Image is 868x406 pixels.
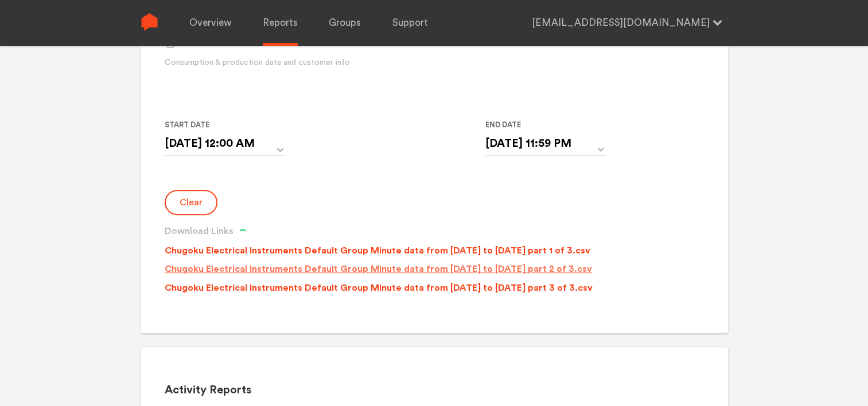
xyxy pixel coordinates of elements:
[165,190,217,215] button: Clear
[485,118,597,132] label: End Date
[165,224,703,238] h3: Download Links
[165,57,410,69] div: Consumption & production data and customer info
[141,13,158,31] img: Sense Logo
[165,244,590,257] p: Chugoku Electrical Instruments Default Group Minute data from [DATE] to [DATE] part 1 of 3.csv
[165,281,593,295] p: Chugoku Electrical Instruments Default Group Minute data from [DATE] to [DATE] part 3 of 3.csv
[165,118,276,132] label: Start Date
[165,262,592,276] p: Chugoku Electrical Instruments Default Group Minute data from [DATE] to [DATE] part 2 of 3.csv
[165,383,703,397] h2: Activity Reports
